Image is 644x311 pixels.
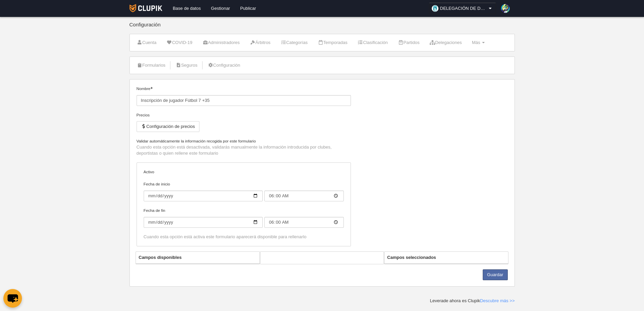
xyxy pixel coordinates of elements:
a: Administradores [199,38,243,48]
a: Cuenta [133,38,160,48]
label: Activo [144,169,344,175]
input: Fecha de inicio [264,191,344,201]
button: Configuración de precios [137,121,199,132]
input: Fecha de fin [264,217,344,228]
a: Categorías [277,38,311,48]
input: Nombre [137,95,351,106]
th: Campos seleccionados [384,252,508,264]
a: Árbitros [246,38,274,48]
div: Cuando esta opción está activa este formulario aparecerá disponible para rellenarlo [144,234,344,240]
img: OaW5YbJxXZzo.30x30.jpg [432,5,438,12]
a: Seguros [172,60,201,70]
a: Clasificación [354,38,391,48]
a: Más [468,38,488,48]
p: Cuando esta opción está desactivada, validarás manualmente la información introducida por clubes,... [137,144,351,156]
a: Configuración [204,60,244,70]
th: Campos disponibles [136,252,260,264]
span: DELEGACIÓN DE DEPORTES AYUNTAMIENTO DE [GEOGRAPHIC_DATA] [440,5,487,12]
label: Fecha de fin [144,207,344,228]
a: Descubre más >> [480,298,515,303]
img: Clupik [129,4,162,12]
a: DELEGACIÓN DE DEPORTES AYUNTAMIENTO DE [GEOGRAPHIC_DATA] [429,3,496,14]
a: Delegaciones [426,38,466,48]
label: Validar automáticamente la información recogida por este formulario [137,138,351,144]
label: Nombre [137,86,351,106]
label: Fecha de inicio [144,181,344,201]
a: COVID-19 [163,38,196,48]
i: Obligatorio [150,87,152,89]
a: Temporadas [314,38,351,48]
a: Partidos [394,38,423,48]
img: 78ZWLbJKXIvUIDVCcvBskCy1.30x30.jpg [501,4,510,13]
span: Más [472,40,480,45]
a: Formularios [133,60,169,70]
input: Fecha de inicio [144,191,263,201]
input: Fecha de fin [144,217,263,228]
button: Guardar [483,269,508,280]
div: Configuración [129,22,515,34]
div: Precios [137,112,351,118]
div: Leverade ahora es Clupik [430,298,515,304]
button: chat-button [3,289,22,308]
